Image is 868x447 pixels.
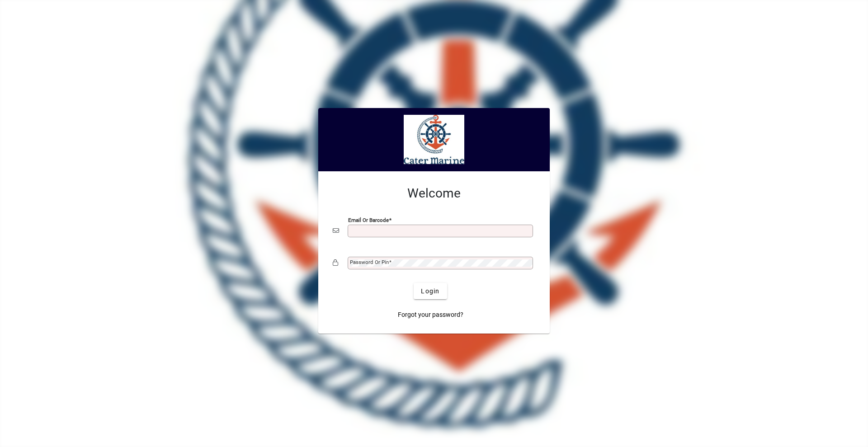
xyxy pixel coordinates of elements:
[414,283,447,299] button: Login
[394,306,467,323] a: Forgot your password?
[350,259,389,265] mat-label: Password or Pin
[421,287,439,296] span: Login
[348,217,389,223] mat-label: Email or Barcode
[398,310,463,320] span: Forgot your password?
[333,186,535,201] h2: Welcome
